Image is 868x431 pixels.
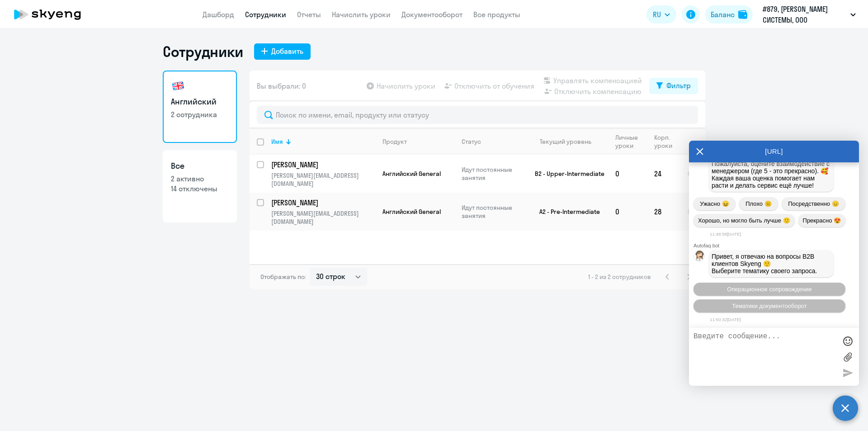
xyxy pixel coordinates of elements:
[271,209,375,226] p: [PERSON_NAME][EMAIL_ADDRESS][DOMAIN_NAME]
[647,193,680,231] td: 28
[700,200,729,207] span: Ужасно 😖
[739,197,778,210] button: Плохо ☹️
[524,193,608,231] td: A2 - Pre-Intermediate
[203,10,234,19] a: Дашборд
[758,4,860,25] button: #879, [PERSON_NAME] СИСТЕМЫ, ООО
[745,200,771,207] span: Плохо ☹️
[271,160,373,170] p: [PERSON_NAME]
[271,137,375,146] div: Имя
[171,174,229,184] p: 2 активно
[649,78,698,94] button: Фильтр
[171,184,229,194] p: 14 отключены
[738,10,747,19] img: balance
[462,137,524,146] div: Статус
[698,217,790,224] span: Хорошо, но могло быть лучше 🙂
[693,299,845,313] button: Тематики документооборот
[462,166,524,182] p: Идут постоянные занятия
[171,79,185,93] img: english
[646,5,676,24] button: RU
[271,160,375,170] a: [PERSON_NAME]
[588,273,651,281] span: 1 - 2 из 2 сотрудников
[473,10,520,19] a: Все продукты
[332,10,391,19] a: Начислить уроки
[763,4,847,25] p: #879, [PERSON_NAME] СИСТЕМЫ, ООО
[615,133,638,150] div: Личные уроки
[732,303,807,309] span: Тематики документооборот
[271,198,375,208] a: [PERSON_NAME]
[260,273,306,281] span: Отображать по:
[401,10,462,19] a: Документооборот
[257,106,698,124] input: Поиск по имени, email, продукту или статусу
[254,43,311,60] button: Добавить
[712,253,817,275] span: Привет, я отвечаю на вопросы B2B клиентов Skyeng 🙂 Выберите тематику своего запроса.
[163,43,243,61] h1: Сотрудники
[163,71,237,143] a: Английский2 сотрудника
[382,170,441,178] span: Английский General
[693,214,795,227] button: Хорошо, но могло быть лучше 🙂
[245,10,286,19] a: Сотрудники
[524,155,608,193] td: B2 - Upper-Intermediate
[382,208,441,216] span: Английский General
[654,133,679,150] div: Корп. уроки
[710,232,741,237] time: 11:48:58[DATE]
[257,81,306,91] span: Вы выбрали: 0
[711,9,735,20] div: Баланс
[782,197,845,210] button: Посредственно 😑
[705,5,753,24] button: Балансbalance
[727,286,812,293] span: Операционное сопровождение
[693,283,845,296] button: Операционное сопровождение
[803,217,841,224] span: Прекрасно 😍
[171,109,229,119] p: 2 сотрудника
[788,200,839,207] span: Посредственно 😑
[271,137,283,146] div: Имя
[694,251,705,264] img: bot avatar
[171,96,229,108] h3: Английский
[798,214,845,227] button: Прекрасно 😍
[693,197,736,210] button: Ужасно 😖
[382,137,454,146] div: Продукт
[271,171,375,188] p: [PERSON_NAME][EMAIL_ADDRESS][DOMAIN_NAME]
[382,137,407,146] div: Продукт
[531,137,608,146] div: Текущий уровень
[271,198,373,208] p: [PERSON_NAME]
[271,46,303,57] div: Добавить
[171,160,229,172] h3: Все
[693,243,859,248] div: Autofaq bot
[647,155,680,193] td: 24
[462,137,481,146] div: Статус
[841,350,854,364] label: Лимит 10 файлов
[654,133,672,150] div: Корп. уроки
[712,153,831,189] span: Нам важно знать ваше мнение. Пожалуйста, оцените взаимодействие с менеджером (где 5 - это прекрас...
[653,9,661,20] span: RU
[462,204,524,220] p: Идут постоянные занятия
[608,155,647,193] td: 0
[710,317,741,322] time: 11:50:32[DATE]
[666,80,691,91] div: Фильтр
[608,193,647,231] td: 0
[163,150,237,223] a: Все2 активно14 отключены
[297,10,321,19] a: Отчеты
[615,133,646,150] div: Личные уроки
[540,137,591,146] div: Текущий уровень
